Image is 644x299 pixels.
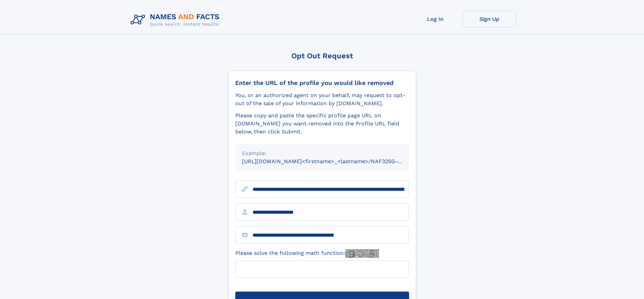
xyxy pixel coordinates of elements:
[228,52,416,60] div: Opt Out Request
[235,249,379,258] label: Please solve the following math function:
[462,11,517,27] a: Sign Up
[242,158,422,165] small: [URL][DOMAIN_NAME]<firstname>_<lastname>/NAF325G-xxxxxxxx
[235,91,409,108] div: You, or an authorized agent on your behalf, may request to opt-out of the sale of your informatio...
[128,11,225,29] img: Logo Names and Facts
[242,149,402,157] div: Example:
[408,11,462,27] a: Log In
[235,112,409,136] div: Please copy and paste the specific profile page URL on [DOMAIN_NAME] you want removed into the Pr...
[235,79,409,87] div: Enter the URL of the profile you would like removed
